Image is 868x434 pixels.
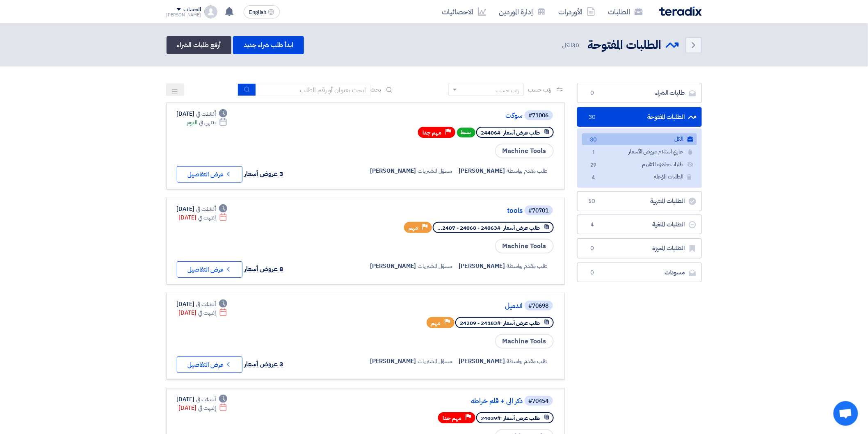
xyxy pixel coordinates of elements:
[177,261,242,278] button: عرض التفاصيل
[589,136,598,144] span: 30
[528,85,551,94] span: رتب حسب
[177,395,228,404] div: [DATE]
[495,239,554,254] span: Machine Tools
[196,205,216,213] span: أنشئت في
[204,5,217,18] img: profile_test.png
[577,238,702,258] a: الطلبات المميزة0
[179,308,228,317] div: [DATE]
[359,112,523,119] a: سوكت
[179,213,228,222] div: [DATE]
[199,118,216,127] span: ينتهي في
[552,2,602,21] a: الأوردرات
[370,167,416,175] span: [PERSON_NAME]
[438,224,501,232] span: #24063 - 24068 - 2407...
[504,319,540,327] span: طلب عرض أسعار
[587,269,597,277] span: 0
[244,359,284,369] span: 3 عروض أسعار
[834,401,858,426] a: Open chat
[177,300,228,308] div: [DATE]
[459,262,505,270] span: [PERSON_NAME]
[495,334,554,349] span: Machine Tools
[409,224,418,232] span: مهم
[249,9,266,15] span: English
[572,41,580,50] span: 30
[507,167,548,175] span: طلب مقدم بواسطة
[481,129,501,137] span: #24406
[577,107,702,127] a: الطلبات المفتوحة30
[496,86,519,95] div: رتب حسب
[177,166,242,183] button: عرض التفاصيل
[459,167,505,175] span: [PERSON_NAME]
[587,221,597,229] span: 4
[562,41,581,50] span: الكل
[577,83,702,103] a: طلبات الشراء0
[504,414,540,422] span: طلب عرض أسعار
[582,146,697,158] a: جاري استلام عروض الأسعار
[507,357,548,365] span: طلب مقدم بواسطة
[436,2,493,21] a: الاحصائيات
[370,262,416,270] span: [PERSON_NAME]
[359,397,523,405] a: دكر الي + قلم خراطه
[577,263,702,283] a: مسودات0
[529,398,549,404] div: #70454
[577,191,702,211] a: الطلبات المنتهية50
[457,128,475,137] span: نشط
[183,6,201,13] div: الحساب
[179,404,228,412] div: [DATE]
[481,414,501,422] span: #24039
[589,148,598,157] span: 1
[359,302,523,310] a: اندميل
[589,174,598,182] span: 4
[659,7,702,16] img: Teradix logo
[587,197,597,206] span: 50
[493,2,552,21] a: إدارة الموردين
[167,36,231,54] a: أرفع طلبات الشراء
[504,224,540,232] span: طلب عرض أسعار
[432,319,441,327] span: مهم
[233,36,304,54] a: ابدأ طلب شراء جديد
[244,5,280,18] button: English
[577,215,702,235] a: الطلبات الملغية4
[418,167,452,175] span: مسؤل المشتريات
[167,13,201,17] div: [PERSON_NAME]
[371,85,381,94] span: بحث
[582,159,697,171] a: طلبات جاهزة للتقييم
[587,244,597,253] span: 0
[587,113,597,121] span: 30
[589,161,598,170] span: 29
[370,357,416,365] span: [PERSON_NAME]
[196,110,216,118] span: أنشئت في
[418,262,452,270] span: مسؤل المشتريات
[588,37,662,53] h2: الطلبات المفتوحة
[582,171,697,183] a: الطلبات المؤجلة
[198,308,216,317] span: إنتهت في
[443,414,462,422] span: مهم جدا
[244,169,284,179] span: 3 عروض أسعار
[187,118,227,127] div: اليوم
[196,395,216,404] span: أنشئت في
[177,110,228,118] div: [DATE]
[418,357,452,365] span: مسؤل المشتريات
[177,356,242,373] button: عرض التفاصيل
[587,89,597,97] span: 0
[244,264,284,274] span: 8 عروض أسعار
[256,84,371,96] input: ابحث بعنوان أو رقم الطلب
[504,129,540,137] span: طلب عرض أسعار
[359,207,523,215] a: tools
[495,144,554,158] span: Machine Tools
[423,129,442,137] span: مهم جدا
[529,113,549,119] div: #71006
[198,213,216,222] span: إنتهت في
[582,133,697,145] a: الكل
[198,404,216,412] span: إنتهت في
[529,208,549,214] div: #70701
[460,319,501,327] span: #24183 - 24209
[177,205,228,213] div: [DATE]
[459,357,505,365] span: [PERSON_NAME]
[529,303,549,309] div: #70698
[507,262,548,270] span: طلب مقدم بواسطة
[602,2,649,21] a: الطلبات
[196,300,216,308] span: أنشئت في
